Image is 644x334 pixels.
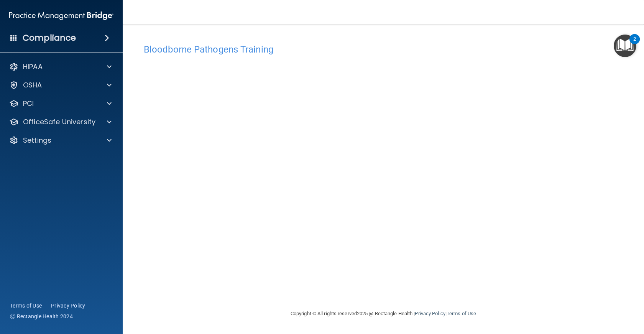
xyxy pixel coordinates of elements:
a: Privacy Policy [51,302,85,309]
span: Ⓒ Rectangle Health 2024 [10,313,73,320]
h4: Bloodborne Pathogens Training [144,44,623,54]
a: Terms of Use [10,302,42,309]
button: Open Resource Center, 2 new notifications [614,35,636,57]
p: OSHA [23,81,42,90]
p: HIPAA [23,62,43,71]
iframe: bbp [144,59,623,295]
p: Settings [23,136,51,145]
a: PCI [9,99,112,108]
a: OSHA [9,81,112,90]
h4: Compliance [23,33,76,43]
a: HIPAA [9,62,112,71]
a: Privacy Policy [415,311,445,316]
p: PCI [23,99,34,108]
a: Terms of Use [447,311,476,316]
div: 2 [633,39,636,49]
p: OfficeSafe University [23,117,95,127]
img: PMB logo [9,8,113,23]
a: Settings [9,136,112,145]
a: OfficeSafe University [9,117,112,127]
div: Copyright © All rights reserved 2025 @ Rectangle Health | | [243,301,523,326]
